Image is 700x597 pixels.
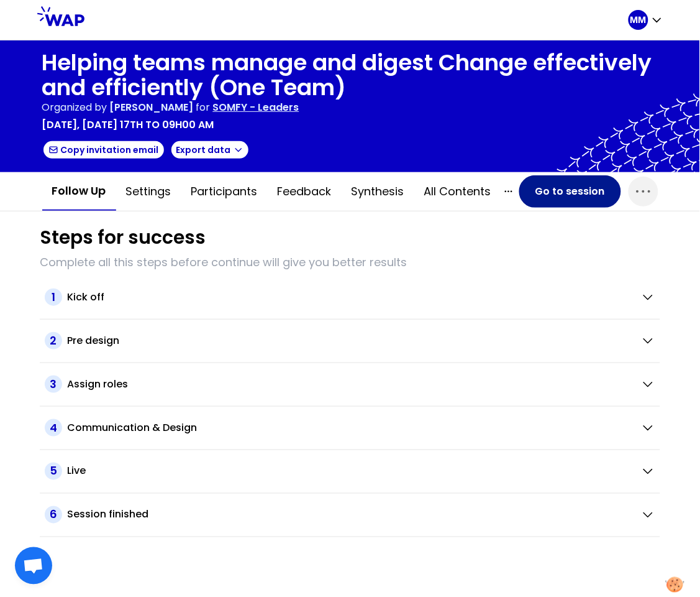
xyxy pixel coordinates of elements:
[414,173,501,210] button: All contents
[342,173,414,210] button: Synthesis
[45,419,655,437] button: 4Communication & Design
[42,140,165,160] button: Copy invitation email
[40,226,206,249] h1: Steps for success
[67,507,148,522] h2: Session finished
[45,419,62,437] span: 4
[15,547,52,585] div: Ouvrir le chat
[67,377,128,392] h2: Assign roles
[519,175,621,208] button: Go to session
[45,463,655,480] button: 5Live
[42,118,214,132] p: [DATE], [DATE] 17th to 09h00 am
[268,173,342,210] button: Feedback
[45,463,62,480] span: 5
[42,100,107,115] p: Organized by
[110,100,194,114] span: [PERSON_NAME]
[67,333,119,348] h2: Pre design
[45,376,62,393] span: 3
[67,290,104,305] h2: Kick off
[629,10,663,30] button: MM
[45,289,62,306] span: 1
[116,173,181,210] button: Settings
[67,464,86,479] h2: Live
[181,173,268,210] button: Participants
[45,506,655,524] button: 6Session finished
[45,332,655,349] button: 2Pre design
[196,100,211,115] p: for
[170,140,250,160] button: Export data
[45,376,655,393] button: 3Assign roles
[42,50,658,100] h1: Helping teams manage and digest Change effectively and efficiently (One Team)
[42,172,116,211] button: Follow up
[630,14,647,26] p: MM
[45,332,62,349] span: 2
[213,100,299,115] p: SOMFY - Leaders
[67,420,197,435] h2: Communication & Design
[40,254,660,271] p: Complete all this steps before continue will give you better results
[45,289,655,306] button: 1Kick off
[45,506,62,524] span: 6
